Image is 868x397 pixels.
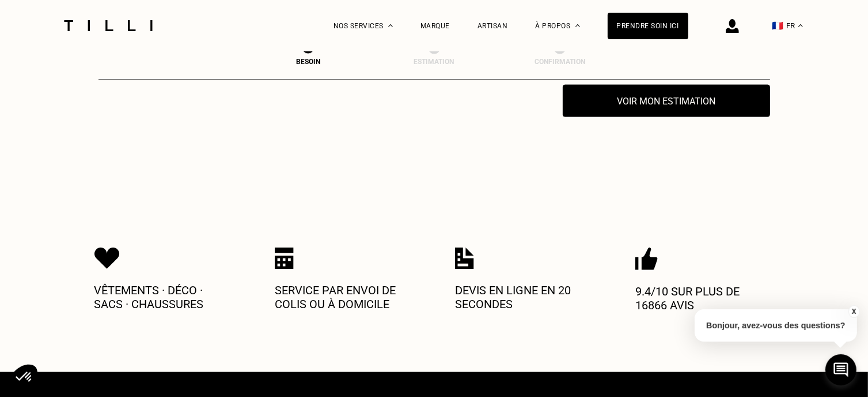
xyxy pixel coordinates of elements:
[575,24,580,27] img: Menu déroulant à propos
[635,248,658,271] img: Icon
[420,22,450,30] a: Marque
[251,58,366,66] div: Besoin
[275,283,413,311] p: Service par envoi de colis ou à domicile
[94,248,120,269] img: Icon
[635,284,774,312] p: 9.4/10 sur plus de 16866 avis
[388,24,393,27] img: Menu déroulant
[377,58,492,66] div: Estimation
[275,248,294,269] img: Icon
[726,19,739,33] img: icône connexion
[563,85,770,117] button: Voir mon estimation
[455,283,593,311] p: Devis en ligne en 20 secondes
[60,20,157,31] img: Logo du service de couturière Tilli
[695,309,857,342] p: Bonjour, avez-vous des questions?
[772,20,784,31] span: 🇫🇷
[798,24,803,27] img: menu déroulant
[848,305,859,318] button: X
[94,283,233,311] p: Vêtements · Déco · Sacs · Chaussures
[608,13,688,39] a: Prendre soin ici
[455,248,474,269] img: Icon
[477,22,508,30] a: Artisan
[502,58,617,66] div: Confirmation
